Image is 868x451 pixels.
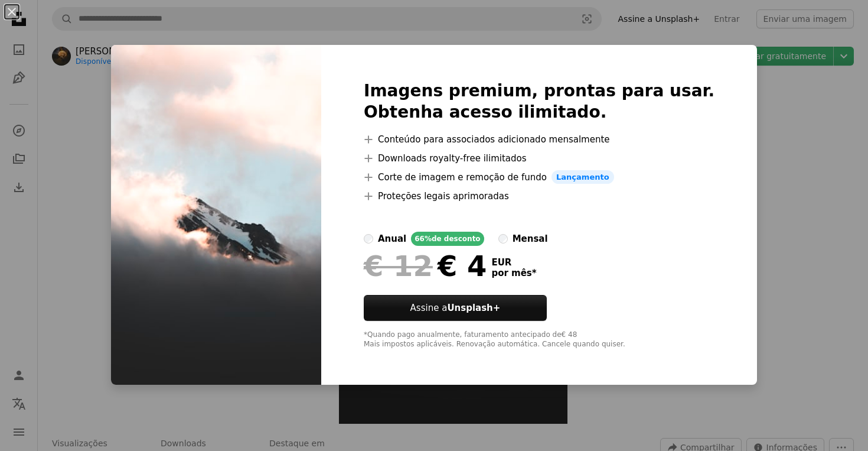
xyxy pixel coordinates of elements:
[111,45,321,385] img: photo-1750838021886-867de0d98f86
[364,234,373,244] input: anual66%de desconto
[411,232,484,246] div: 66% de desconto
[552,170,614,184] span: Lançamento
[364,295,547,321] button: Assine aUnsplash+
[364,189,714,203] li: Proteções legais aprimoradas
[491,257,536,268] span: EUR
[364,132,714,147] li: Conteúdo para associados adicionado mensalmente
[364,170,714,184] li: Corte de imagem e remoção de fundo
[364,80,714,123] h2: Imagens premium, prontas para usar. Obtenha acesso ilimitado.
[491,268,536,278] span: por mês *
[513,232,548,246] div: mensal
[498,234,508,244] input: mensal
[364,251,433,281] span: € 12
[378,232,406,246] div: anual
[364,330,714,349] div: *Quando pago anualmente, faturamento antecipado de € 48 Mais impostos aplicáveis. Renovação autom...
[364,151,714,166] li: Downloads royalty-free ilimitados
[364,251,487,281] div: € 4
[447,303,500,313] strong: Unsplash+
